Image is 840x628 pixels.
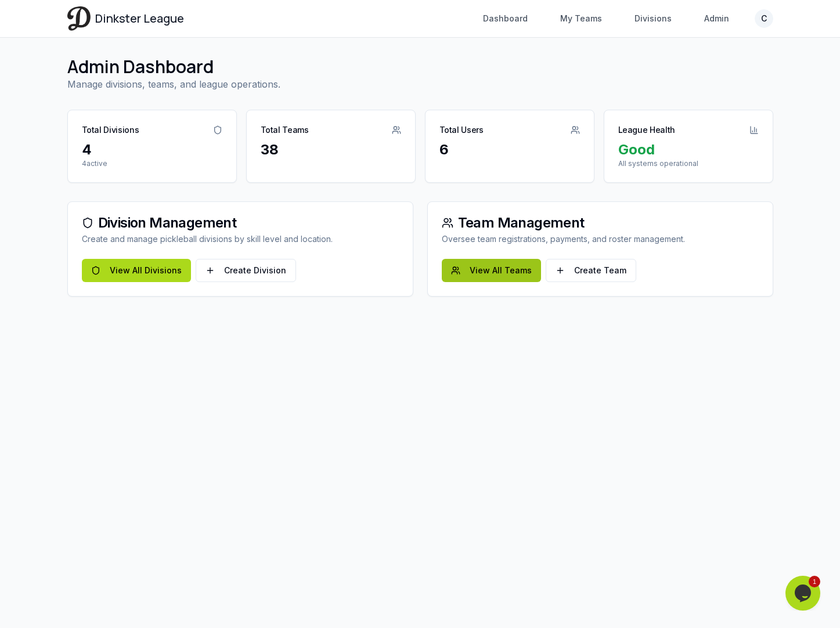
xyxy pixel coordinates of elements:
a: View All Teams [442,259,541,282]
p: All systems operational [618,159,759,168]
div: Division Management [82,216,399,230]
p: 4 active [82,159,222,168]
a: Dashboard [476,8,535,29]
div: Total Users [439,124,484,136]
div: 6 [439,140,580,159]
iframe: chat widget [785,576,823,611]
a: Divisions [628,8,679,29]
a: My Teams [553,8,609,29]
button: C [755,9,773,28]
div: Oversee team registrations, payments, and roster management. [442,233,759,245]
img: Dinkster [67,6,91,30]
p: Manage divisions, teams, and league operations. [67,77,773,91]
div: Total Divisions [82,124,139,136]
div: League Health [618,124,675,136]
a: Create Division [196,259,296,282]
div: Good [618,140,759,159]
a: View All Divisions [82,259,191,282]
span: Dinkster League [95,10,184,27]
div: Create and manage pickleball divisions by skill level and location. [82,233,399,245]
div: Total Teams [261,124,309,136]
a: Create Team [546,259,636,282]
a: Admin [697,8,736,29]
div: 38 [261,140,401,159]
div: 4 [82,140,222,159]
a: Dinkster League [67,6,184,30]
h1: Admin Dashboard [67,56,773,77]
div: Team Management [442,216,759,230]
